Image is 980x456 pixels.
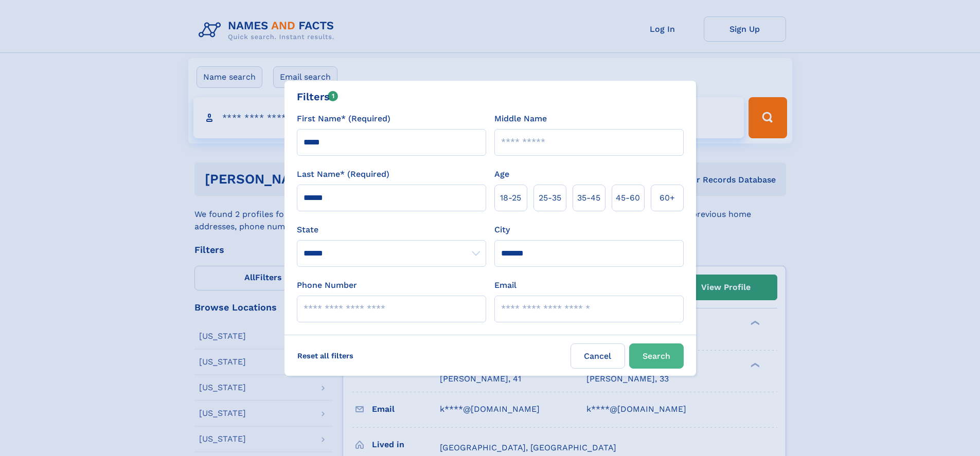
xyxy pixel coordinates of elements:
[297,168,389,180] label: Last Name* (Required)
[500,192,521,204] span: 18‑25
[494,168,509,180] label: Age
[297,224,486,236] label: State
[660,192,675,204] span: 60+
[297,279,357,291] label: Phone Number
[494,113,547,125] label: Middle Name
[577,192,600,204] span: 35‑45
[539,192,561,204] span: 25‑35
[291,343,360,368] label: Reset all filters
[297,89,338,104] div: Filters
[494,224,510,236] label: City
[571,343,625,369] label: Cancel
[297,113,390,125] label: First Name* (Required)
[616,192,640,204] span: 45‑60
[494,279,516,291] label: Email
[629,343,684,369] button: Search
